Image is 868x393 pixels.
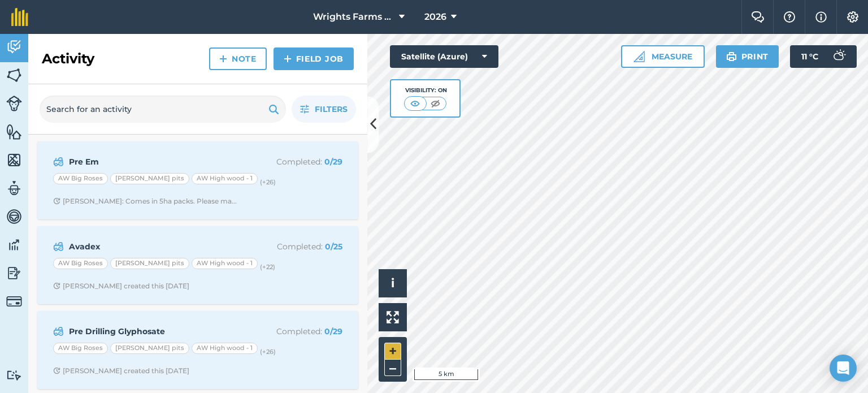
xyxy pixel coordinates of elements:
[209,47,267,70] a: Note
[260,348,276,356] small: (+ 26 )
[53,282,60,290] img: Clock with arrow pointing clockwise
[253,156,342,168] p: Completed :
[53,343,108,354] div: AW Big Roses
[11,8,28,26] img: fieldmargin Logo
[846,11,860,23] img: A cog icon
[324,326,342,336] strong: 0 / 29
[726,50,737,63] img: svg+xml;base64,PHN2ZyB4bWxucz0iaHR0cDovL3d3dy53My5vcmcvMjAwMC9zdmciIHdpZHRoPSIxOSIgaGVpZ2h0PSIyNC...
[69,240,248,253] strong: Avadex
[192,173,258,184] div: AW High wood - 1
[408,98,422,109] img: svg+xml;base64,PHN2ZyB4bWxucz0iaHR0cDovL3d3dy53My5vcmcvMjAwMC9zdmciIHdpZHRoPSI1MCIgaGVpZ2h0PSI0MC...
[110,258,189,269] div: [PERSON_NAME] pits
[44,233,351,297] a: AvadexCompleted: 0/25AW Big Roses[PERSON_NAME] pitsAW High wood - 1(+22)Clock with arrow pointing...
[6,123,22,140] img: svg+xml;base64,PHN2ZyB4bWxucz0iaHR0cDovL3d3dy53My5vcmcvMjAwMC9zdmciIHdpZHRoPSI1NiIgaGVpZ2h0PSI2MC...
[53,367,60,374] img: Clock with arrow pointing clockwise
[268,102,279,116] img: svg+xml;base64,PHN2ZyB4bWxucz0iaHR0cDovL3d3dy53My5vcmcvMjAwMC9zdmciIHdpZHRoPSIxOSIgaGVpZ2h0PSIyNC...
[6,293,22,309] img: svg+xml;base64,PD94bWwgdmVyc2lvbj0iMS4wIiBlbmNvZGluZz0idXRmLTgiPz4KPCEtLSBHZW5lcmF0b3I6IEFkb2JlIE...
[783,11,796,23] img: A question mark icon
[53,325,64,338] img: svg+xml;base64,PD94bWwgdmVyc2lvbj0iMS4wIiBlbmNvZGluZz0idXRmLTgiPz4KPCEtLSBHZW5lcmF0b3I6IEFkb2JlIE...
[404,86,447,95] div: Visibility: On
[313,10,394,24] span: Wrights Farms Contracting
[428,98,442,109] img: svg+xml;base64,PHN2ZyB4bWxucz0iaHR0cDovL3d3dy53My5vcmcvMjAwMC9zdmciIHdpZHRoPSI1MCIgaGVpZ2h0PSI0MC...
[384,360,401,376] button: –
[40,96,286,123] input: Search for an activity
[6,38,22,55] img: svg+xml;base64,PD94bWwgdmVyc2lvbj0iMS4wIiBlbmNvZGluZz0idXRmLTgiPz4KPCEtLSBHZW5lcmF0b3I6IEFkb2JlIE...
[253,325,342,338] p: Completed :
[751,11,765,23] img: Two speech bubbles overlapping with the left bubble in the forefront
[6,236,22,253] img: svg+xml;base64,PD94bWwgdmVyc2lvbj0iMS4wIiBlbmNvZGluZz0idXRmLTgiPz4KPCEtLSBHZW5lcmF0b3I6IEFkb2JlIE...
[69,156,248,168] strong: Pre Em
[6,96,22,111] img: svg+xml;base64,PD94bWwgdmVyc2lvbj0iMS4wIiBlbmNvZGluZz0idXRmLTgiPz4KPCEtLSBHZW5lcmF0b3I6IEFkb2JlIE...
[53,197,237,206] div: [PERSON_NAME]: Comes in 5ha packs. Please ma...
[192,258,258,269] div: AW High wood - 1
[53,258,108,269] div: AW Big Roses
[53,282,189,291] div: [PERSON_NAME] created this [DATE]
[274,47,354,70] a: Field Job
[53,173,108,184] div: AW Big Roses
[6,265,22,282] img: svg+xml;base64,PD94bWwgdmVyc2lvbj0iMS4wIiBlbmNvZGluZz0idXRmLTgiPz4KPCEtLSBHZW5lcmF0b3I6IEFkb2JlIE...
[384,343,401,360] button: +
[424,10,446,24] span: 2026
[292,96,356,123] button: Filters
[6,370,22,381] img: svg+xml;base64,PD94bWwgdmVyc2lvbj0iMS4wIiBlbmNvZGluZz0idXRmLTgiPz4KPCEtLSBHZW5lcmF0b3I6IEFkb2JlIE...
[44,148,351,213] a: Pre EmCompleted: 0/29AW Big Roses[PERSON_NAME] pitsAW High wood - 1(+26)Clock with arrow pointing...
[110,173,189,184] div: [PERSON_NAME] pits
[6,208,22,225] img: svg+xml;base64,PD94bWwgdmVyc2lvbj0iMS4wIiBlbmNvZGluZz0idXRmLTgiPz4KPCEtLSBHZW5lcmF0b3I6IEFkb2JlIE...
[325,241,342,252] strong: 0 / 25
[53,366,189,375] div: [PERSON_NAME] created this [DATE]
[830,355,857,382] div: Open Intercom Messenger
[219,52,227,66] img: svg+xml;base64,PHN2ZyB4bWxucz0iaHR0cDovL3d3dy53My5vcmcvMjAwMC9zdmciIHdpZHRoPSIxNCIgaGVpZ2h0PSIyNC...
[6,180,22,197] img: svg+xml;base64,PD94bWwgdmVyc2lvbj0iMS4wIiBlbmNvZGluZz0idXRmLTgiPz4KPCEtLSBHZW5lcmF0b3I6IEFkb2JlIE...
[716,45,779,68] button: Print
[260,178,276,186] small: (+ 26 )
[110,343,189,354] div: [PERSON_NAME] pits
[6,67,22,84] img: svg+xml;base64,PHN2ZyB4bWxucz0iaHR0cDovL3d3dy53My5vcmcvMjAwMC9zdmciIHdpZHRoPSI1NiIgaGVpZ2h0PSI2MC...
[815,10,827,24] img: svg+xml;base64,PHN2ZyB4bWxucz0iaHR0cDovL3d3dy53My5vcmcvMjAwMC9zdmciIHdpZHRoPSIxNyIgaGVpZ2h0PSIxNy...
[284,52,292,66] img: svg+xml;base64,PHN2ZyB4bWxucz0iaHR0cDovL3d3dy53My5vcmcvMjAwMC9zdmciIHdpZHRoPSIxNCIgaGVpZ2h0PSIyNC...
[44,318,351,382] a: Pre Drilling GlyphosateCompleted: 0/29AW Big Roses[PERSON_NAME] pitsAW High wood - 1(+26)Clock wi...
[621,45,705,68] button: Measure
[324,157,342,167] strong: 0 / 29
[53,240,64,253] img: svg+xml;base64,PD94bWwgdmVyc2lvbj0iMS4wIiBlbmNvZGluZz0idXRmLTgiPz4KPCEtLSBHZW5lcmF0b3I6IEFkb2JlIE...
[790,45,857,68] button: 11 °C
[192,343,258,354] div: AW High wood - 1
[69,325,248,338] strong: Pre Drilling Glyphosate
[53,155,64,169] img: svg+xml;base64,PD94bWwgdmVyc2lvbj0iMS4wIiBlbmNvZGluZz0idXRmLTgiPz4KPCEtLSBHZW5lcmF0b3I6IEFkb2JlIE...
[42,50,94,68] h2: Activity
[6,152,22,169] img: svg+xml;base64,PHN2ZyB4bWxucz0iaHR0cDovL3d3dy53My5vcmcvMjAwMC9zdmciIHdpZHRoPSI1NiIgaGVpZ2h0PSI2MC...
[827,45,850,68] img: svg+xml;base64,PD94bWwgdmVyc2lvbj0iMS4wIiBlbmNvZGluZz0idXRmLTgiPz4KPCEtLSBHZW5lcmF0b3I6IEFkb2JlIE...
[253,240,342,253] p: Completed :
[387,311,399,323] img: Four arrows, one pointing top left, one top right, one bottom right and the last bottom left
[390,45,498,68] button: Satellite (Azure)
[379,269,407,297] button: i
[315,103,348,115] span: Filters
[801,45,818,68] span: 11 ° C
[391,276,394,290] span: i
[260,263,275,271] small: (+ 22 )
[633,51,645,62] img: Ruler icon
[53,197,60,205] img: Clock with arrow pointing clockwise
